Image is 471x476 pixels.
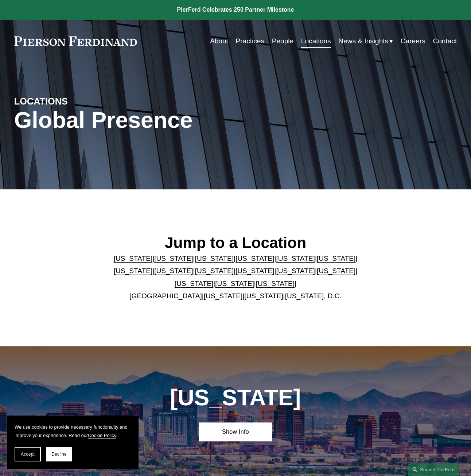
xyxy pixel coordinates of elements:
[106,252,365,303] p: | | | | | | | | | | | | | | | | | |
[301,34,331,48] a: Locations
[236,34,265,48] a: Practices
[106,233,365,252] h2: Jump to a Location
[14,95,125,107] h4: LOCATIONS
[235,267,274,275] a: [US_STATE]
[272,34,293,48] a: People
[154,267,193,275] a: [US_STATE]
[338,34,393,48] a: folder dropdown
[195,255,234,262] a: [US_STATE]
[14,107,310,133] h1: Global Presence
[204,292,242,300] a: [US_STATE]
[15,447,41,461] button: Accept
[401,34,425,48] a: Careers
[276,267,315,275] a: [US_STATE]
[408,463,459,476] a: Search this site
[276,255,315,262] a: [US_STATE]
[88,433,116,438] a: Cookie Policy
[46,447,72,461] button: Decline
[21,452,35,457] span: Accept
[210,34,228,48] a: About
[338,35,388,47] span: News & Insights
[154,255,193,262] a: [US_STATE]
[215,280,254,287] a: [US_STATE]
[114,255,152,262] a: [US_STATE]
[143,385,328,411] h1: [US_STATE]
[244,292,283,300] a: [US_STATE]
[51,452,67,457] span: Decline
[7,416,139,469] section: Cookie banner
[235,255,274,262] a: [US_STATE]
[433,34,457,48] a: Contact
[15,423,131,440] p: We use cookies to provide necessary functionality and improve your experience. Read our .
[256,280,295,287] a: [US_STATE]
[285,292,342,300] a: [US_STATE], D.C.
[199,422,272,441] a: Show Info
[129,292,202,300] a: [GEOGRAPHIC_DATA]
[114,267,152,275] a: [US_STATE]
[195,267,234,275] a: [US_STATE]
[317,267,355,275] a: [US_STATE]
[175,280,213,287] a: [US_STATE]
[317,255,355,262] a: [US_STATE]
